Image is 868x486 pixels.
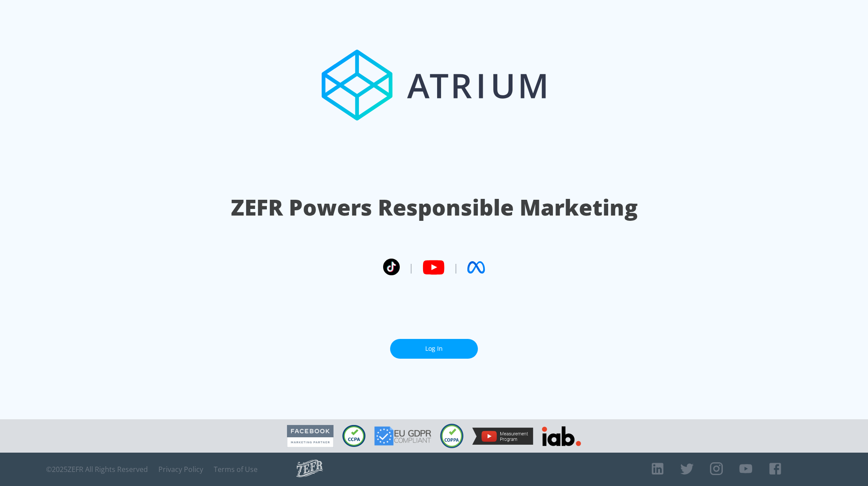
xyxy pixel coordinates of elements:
[287,425,334,447] img: Facebook Marketing Partner
[472,428,533,445] img: YouTube Measurement Program
[158,465,203,474] a: Privacy Policy
[214,465,258,474] a: Terms of Use
[409,261,414,274] span: |
[440,424,463,448] img: COPPA Compliant
[46,465,148,474] span: © 2025 ZEFR All Rights Reserved
[231,192,638,223] h1: ZEFR Powers Responsible Marketing
[390,339,478,359] a: Log In
[342,425,366,447] img: CCPA Compliant
[374,426,431,446] img: GDPR Compliant
[542,426,581,446] img: IAB
[453,261,459,274] span: |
